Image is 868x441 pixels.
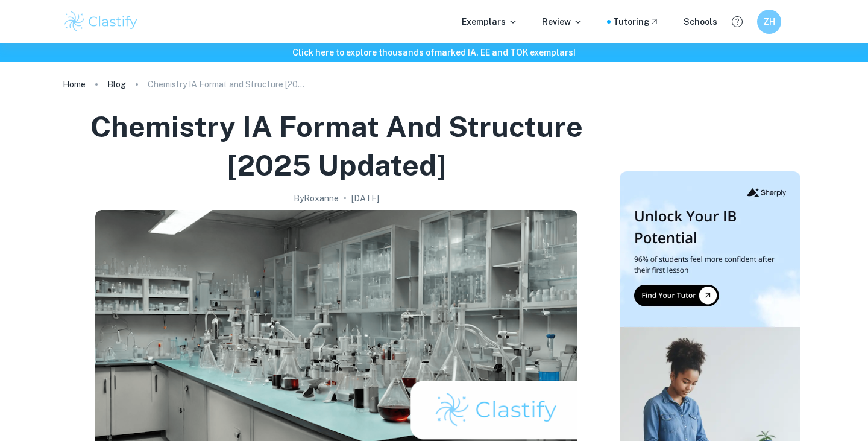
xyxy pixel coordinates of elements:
a: Home [63,76,86,93]
h2: By Roxanne [294,192,339,205]
button: ZH [757,10,781,34]
img: Clastify logo [63,10,139,34]
a: Schools [684,15,717,28]
h1: Chemistry IA Format and Structure [2025 updated] [68,107,605,185]
a: Tutoring [613,15,659,28]
p: Exemplars [462,15,518,28]
a: Blog [107,76,126,93]
h6: ZH [763,15,776,28]
p: Review [542,15,583,28]
h6: Click here to explore thousands of marked IA, EE and TOK exemplars ! [2,46,866,59]
button: Help and Feedback [727,11,747,32]
h2: [DATE] [351,192,379,205]
p: Chemistry IA Format and Structure [2025 updated] [148,78,304,91]
p: • [344,192,347,205]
